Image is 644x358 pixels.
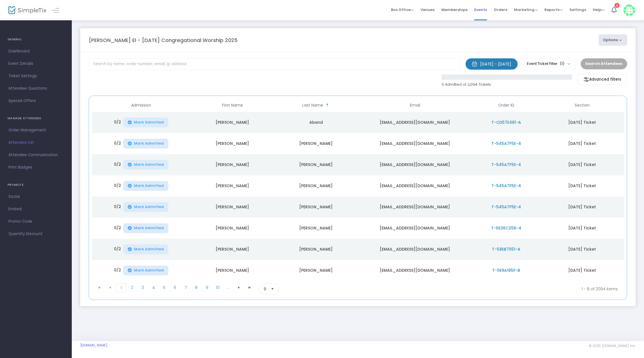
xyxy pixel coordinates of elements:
[540,239,624,260] td: [DATE] Ticket
[358,133,472,154] td: [EMAIL_ADDRESS][DOMAIN_NAME]
[540,175,624,196] td: [DATE] Ticket
[191,175,274,196] td: [PERSON_NAME]
[134,120,164,125] span: Mark Admitted
[8,60,63,67] span: Event Details
[614,3,620,8] div: 1
[358,175,472,196] td: [EMAIL_ADDRESS][DOMAIN_NAME]
[244,283,255,292] span: Go to the last page
[89,58,460,70] input: Search by name, order number, email, ip address
[114,183,121,191] span: 0/2
[134,184,164,188] span: Mark Admitted
[274,196,358,218] td: [PERSON_NAME]
[123,223,168,233] button: Mark Admitted
[491,162,521,167] span: T-545A7F5E-4
[514,7,538,12] span: Marketing
[8,34,64,45] h4: GENERAL
[274,260,358,281] td: [PERSON_NAME]
[491,120,521,125] span: T-CD57E481-A
[8,151,63,159] span: Attendee Communication
[191,239,274,260] td: [PERSON_NAME]
[114,267,121,275] span: 0/2
[274,133,358,154] td: [PERSON_NAME]
[223,283,234,292] span: Page 11
[191,218,274,239] td: [PERSON_NAME]
[202,283,212,292] span: Page 9
[358,154,472,175] td: [EMAIL_ADDRESS][DOMAIN_NAME]
[115,283,127,292] span: Page 1
[8,179,64,191] h4: PROMOTE
[264,286,266,292] span: 8
[8,85,63,92] span: Attendee Questions
[472,61,477,67] img: monthly
[358,239,472,260] td: [EMAIL_ADDRESS][DOMAIN_NAME]
[480,61,511,67] div: [DATE] - [DATE]
[191,154,274,175] td: [PERSON_NAME]
[80,343,108,348] a: [DOMAIN_NAME]
[498,103,514,108] span: Order ID
[274,154,358,175] td: [PERSON_NAME]
[191,196,274,218] td: [PERSON_NAME]
[169,283,180,292] span: Page 6
[212,283,223,292] span: Page 10
[492,246,520,252] span: T-58EB7051-A
[8,48,63,55] span: Dashboard
[491,225,521,231] span: T-6E36C256-4
[540,218,624,239] td: [DATE] Ticket
[302,103,323,108] span: Last Name
[114,204,121,212] span: 0/2
[8,193,63,200] span: Social
[114,246,121,254] span: 0/2
[274,218,358,239] td: [PERSON_NAME]
[274,112,358,133] td: Abend
[127,283,137,292] span: Page 2
[589,344,636,348] span: © 2025 [DOMAIN_NAME] Inc.
[89,36,238,44] m-panel-title: [PERSON_NAME] El - [DATE] Congregational Worship 2025
[234,283,244,292] span: Go to the next page
[540,133,624,154] td: [DATE] Ticket
[441,3,468,17] span: Memberships
[114,140,121,149] span: 0/2
[274,175,358,196] td: [PERSON_NAME]
[540,260,624,281] td: [DATE] Ticket
[191,133,274,154] td: [PERSON_NAME]
[114,119,121,127] span: 0/2
[8,164,63,171] span: Print Badges
[8,72,63,80] span: Ticket Settings
[180,283,191,292] span: Page 7
[358,196,472,218] td: [EMAIL_ADDRESS][DOMAIN_NAME]
[8,139,63,146] span: Attendee List
[237,285,241,290] span: Go to the next page
[222,103,243,108] span: First Name
[540,112,624,133] td: [DATE] Ticket
[575,103,590,108] span: Section
[114,225,121,233] span: 0/2
[134,205,164,209] span: Mark Admitted
[123,139,168,149] button: Mark Admitted
[560,61,564,66] span: (1)
[410,103,420,108] span: Email
[8,205,63,213] span: Embed
[358,112,472,133] td: [EMAIL_ADDRESS][DOMAIN_NAME]
[123,160,168,170] button: Mark Admitted
[123,118,168,127] button: Mark Admitted
[114,162,121,170] span: 0/2
[8,218,63,225] span: Promo Code
[491,204,521,210] span: T-545A7F5E-4
[191,283,202,292] span: Page 8
[137,283,148,292] span: Page 3
[8,97,63,105] span: Special Offers
[92,99,624,281] div: Data table
[544,7,563,12] span: Reports
[593,7,605,12] span: Help
[247,285,252,290] span: Go to the last page
[131,103,151,108] span: Admission
[8,230,63,238] span: Quantity Discount
[421,3,435,17] span: Venues
[442,82,572,87] p: 0 Admitted of 2,094 Tickets
[8,127,63,134] span: Order Management
[491,183,521,189] span: T-545A7F5E-4
[134,141,164,146] span: Mark Admitted
[474,3,487,17] span: Events
[274,239,358,260] td: [PERSON_NAME]
[134,226,164,230] span: Mark Admitted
